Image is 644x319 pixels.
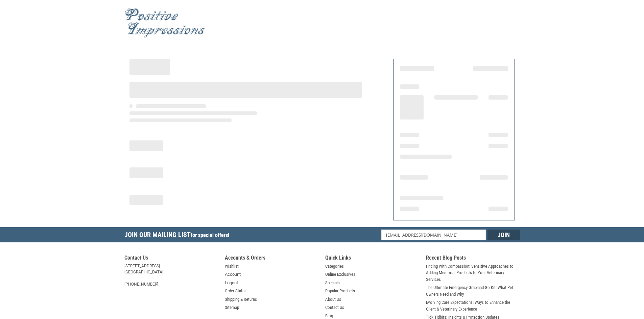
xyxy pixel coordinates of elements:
a: Logout [225,280,238,286]
h5: Contact Us [124,255,218,263]
input: Email [381,230,486,240]
a: Account [225,271,241,278]
h5: Quick Links [325,255,419,263]
a: Sitemap [225,304,239,311]
address: [STREET_ADDRESS] [GEOGRAPHIC_DATA] [PHONE_NUMBER] [124,263,218,287]
a: Specials [325,280,340,286]
h5: Recent Blog Posts [426,255,520,263]
a: Order Status [225,288,246,294]
img: Positive Impressions [124,8,206,38]
a: Contact Us [325,304,344,311]
a: Pricing With Compassion: Sensitive Approaches to Adding Memorial Products to Your Veterinary Serv... [426,263,520,283]
a: Categories [325,263,344,270]
a: Evolving Care Expectations: Ways to Enhance the Client & Veterinary Experience [426,299,520,312]
a: Shipping & Returns [225,296,257,303]
a: About Us [325,296,341,303]
h5: Join Our Mailing List [124,227,233,244]
a: The Ultimate Emergency Grab-and-Go Kit: What Pet Owners Need and Why [426,284,520,297]
a: Wishlist [225,263,239,270]
a: Online Exclusives [325,271,355,278]
input: Join [487,230,520,240]
span: for special offers! [191,232,229,238]
a: Popular Products [325,288,355,294]
h5: Accounts & Orders [225,255,319,263]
